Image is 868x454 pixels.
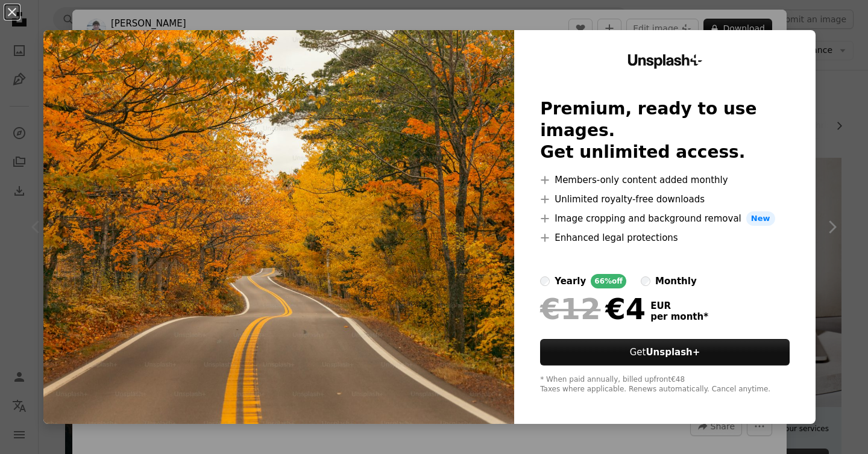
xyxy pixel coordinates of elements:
div: yearly [555,274,586,288]
span: EUR [650,300,708,311]
div: * When paid annually, billed upfront €48 Taxes where applicable. Renews automatically. Cancel any... [540,375,790,394]
li: Enhanced legal protections [540,231,790,245]
li: Unlimited royalty-free downloads [540,192,790,207]
span: per month * [650,311,708,322]
span: New [746,211,775,226]
input: yearly66%off [540,276,550,286]
span: €12 [540,293,600,325]
strong: Unsplash+ [646,347,700,358]
h2: Premium, ready to use images. Get unlimited access. [540,98,790,163]
button: GetUnsplash+ [540,339,790,365]
li: Members-only content added monthly [540,173,790,187]
div: monthly [655,274,697,288]
div: €4 [540,293,646,325]
li: Image cropping and background removal [540,211,790,226]
input: monthly [641,276,650,286]
div: 66% off [591,274,626,288]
